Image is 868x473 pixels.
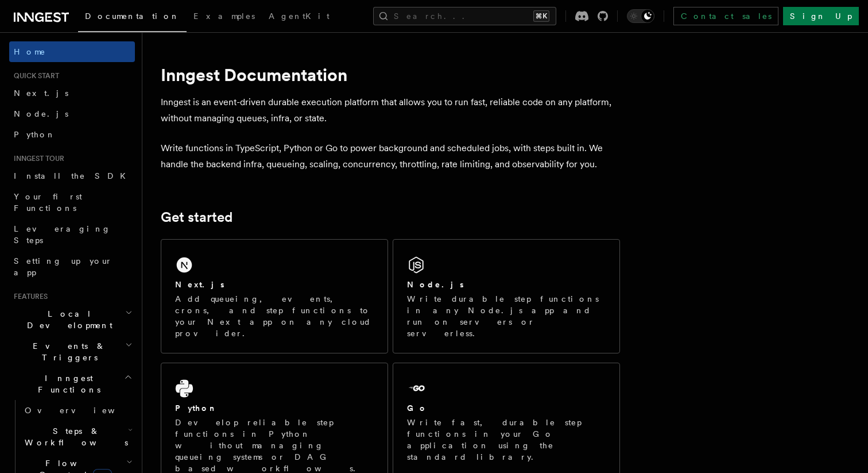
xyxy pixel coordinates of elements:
[9,372,124,395] span: Inngest Functions
[269,11,330,21] span: AgentKit
[78,3,187,32] a: Documentation
[9,303,135,336] button: Local Development
[407,402,428,414] h2: Go
[407,293,606,339] p: Write durable step functions in any Node.js app and run on servers or serverless.
[193,11,255,21] span: Examples
[20,421,135,453] button: Steps & Workflows
[175,293,374,339] p: Add queueing, events, crons, and step functions to your Next app on any cloud provider.
[161,94,620,126] p: Inngest is an event-driven durable execution platform that allows you to run fast, reliable code ...
[9,103,135,124] a: Node.js
[9,292,48,301] span: Features
[14,256,113,277] span: Setting up your app
[9,71,59,80] span: Quick start
[20,400,135,421] a: Overview
[627,9,654,23] button: Toggle dark mode
[161,140,620,172] p: Write functions in TypeScript, Python or Go to power background and scheduled jobs, with steps bu...
[373,7,556,25] button: Search...⌘K
[9,340,125,363] span: Events & Triggers
[161,64,620,85] h1: Inngest Documentation
[161,209,232,225] a: Get started
[14,224,111,245] span: Leveraging Steps
[9,251,135,283] a: Setting up your app
[407,279,464,290] h2: Node.js
[14,89,68,98] span: Next.js
[9,154,64,163] span: Inngest tour
[9,83,135,103] a: Next.js
[783,7,859,25] a: Sign Up
[9,336,135,368] button: Events & Triggers
[20,425,128,448] span: Steps & Workflows
[14,192,82,213] span: Your first Functions
[14,171,133,180] span: Install the SDK
[175,402,218,414] h2: Python
[14,46,46,57] span: Home
[9,124,135,145] a: Python
[9,308,125,331] span: Local Development
[262,3,336,31] a: AgentKit
[85,11,180,21] span: Documentation
[407,417,606,463] p: Write fast, durable step functions in your Go application using the standard library.
[9,166,135,186] a: Install the SDK
[187,3,262,31] a: Examples
[175,279,224,290] h2: Next.js
[673,7,778,25] a: Contact sales
[393,239,620,353] a: Node.jsWrite durable step functions in any Node.js app and run on servers or serverless.
[533,10,549,22] kbd: ⌘K
[25,406,143,415] span: Overview
[14,109,68,118] span: Node.js
[9,218,135,251] a: Leveraging Steps
[9,186,135,218] a: Your first Functions
[9,368,135,400] button: Inngest Functions
[161,239,388,353] a: Next.jsAdd queueing, events, crons, and step functions to your Next app on any cloud provider.
[9,41,135,62] a: Home
[14,130,56,139] span: Python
